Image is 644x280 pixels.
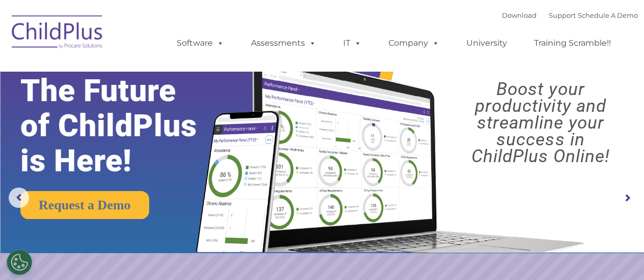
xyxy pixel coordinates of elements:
[166,33,234,53] a: Software
[333,33,372,53] a: IT
[502,11,638,19] font: |
[20,191,149,219] a: Request a Demo
[142,67,173,75] span: Last name
[378,33,450,53] a: Company
[502,11,537,19] a: Download
[7,250,32,275] button: Cookies Settings
[20,73,226,178] rs-layer: The Future of ChildPlus is Here!
[7,8,108,59] img: ChildPlus by Procare Solutions
[445,81,636,165] rs-layer: Boost your productivity and streamline your success in ChildPlus Online!
[524,33,621,53] a: Training Scramble!!
[142,109,185,116] span: Phone number
[549,11,576,19] a: Support
[578,11,638,19] a: Schedule A Demo
[241,33,326,53] a: Assessments
[456,33,517,53] a: University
